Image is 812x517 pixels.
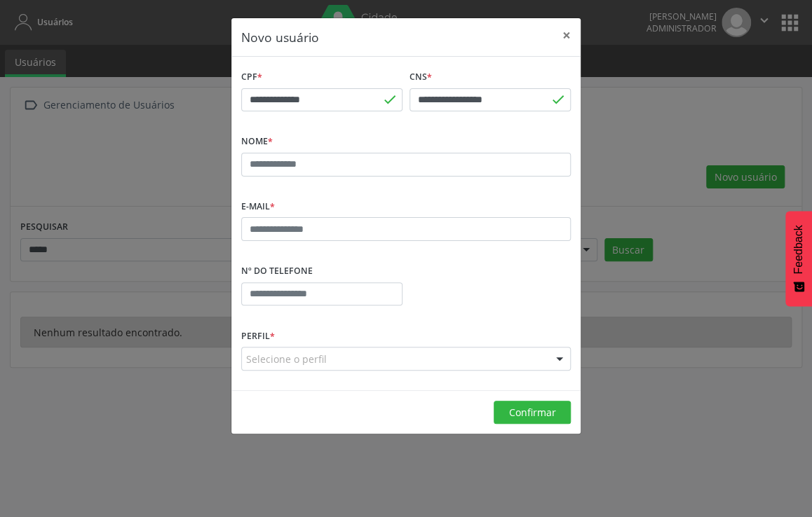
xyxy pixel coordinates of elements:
button: Confirmar [494,401,571,425]
span: Feedback [792,225,805,274]
h5: Novo usuário [241,28,319,46]
span: done [382,92,398,107]
button: Feedback - Mostrar pesquisa [785,211,812,306]
label: E-mail [241,196,275,218]
label: Nº do Telefone [241,261,313,282]
span: Confirmar [509,406,556,419]
span: Selecione o perfil [246,352,327,366]
label: Perfil [241,325,275,347]
label: CNS [410,67,432,88]
span: done [550,92,566,107]
label: CPF [241,67,262,88]
button: Close [553,18,581,53]
label: Nome [241,131,273,153]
